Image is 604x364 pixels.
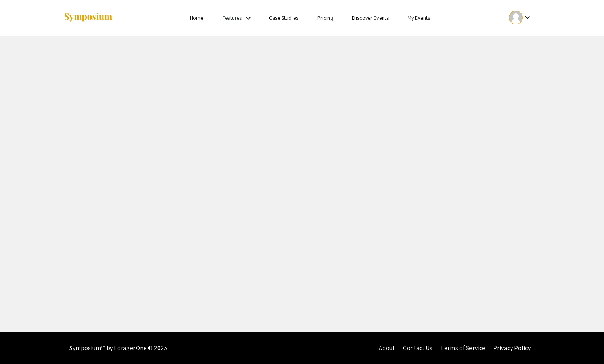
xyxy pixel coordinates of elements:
[523,13,532,22] mat-icon: Expand account dropdown
[69,332,168,364] div: Symposium™ by ForagerOne © 2025
[64,12,113,23] img: Symposium by ForagerOne
[223,14,242,21] a: Features
[243,13,253,23] mat-icon: Expand Features list
[440,344,485,352] a: Terms of Service
[352,14,389,21] a: Discover Events
[269,14,298,21] a: Case Studies
[190,14,203,21] a: Home
[570,328,598,358] iframe: Chat
[379,344,395,352] a: About
[501,9,540,26] button: Expand account dropdown
[403,344,432,352] a: Contact Us
[493,344,531,352] a: Privacy Policy
[317,14,333,21] a: Pricing
[408,14,430,21] a: My Events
